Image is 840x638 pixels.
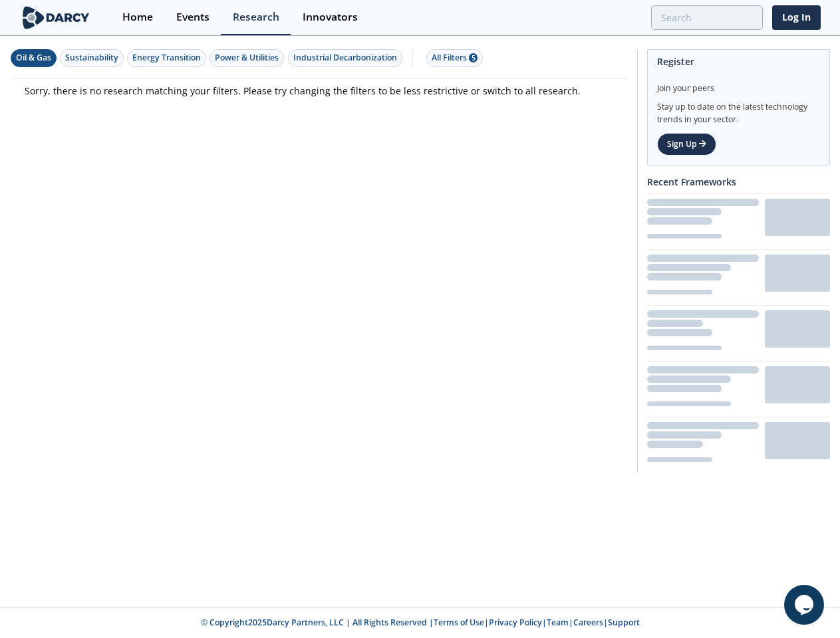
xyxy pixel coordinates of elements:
div: Home [122,12,153,23]
a: Sign Up [657,133,716,156]
img: logo-wide.svg [20,6,92,29]
div: Power & Utilities [215,52,279,64]
span: 5 [469,53,478,62]
a: Log In [772,5,821,30]
a: Careers [573,617,603,628]
a: Support [608,617,640,628]
div: Innovators [303,12,358,23]
button: Energy Transition [127,49,206,67]
div: All Filters [432,52,478,64]
p: © Copyright 2025 Darcy Partners, LLC | All Rights Reserved | | | | | [98,617,742,629]
div: Recent Frameworks [647,170,830,193]
button: All Filters 5 [426,49,483,67]
button: Oil & Gas [11,49,57,67]
iframe: chat widget [784,585,827,625]
button: Power & Utilities [210,49,284,67]
a: Privacy Policy [489,617,542,628]
input: Advanced Search [651,5,763,30]
div: Join your peers [657,73,820,94]
div: Research [233,12,279,23]
div: Sustainability [65,52,118,64]
button: Industrial Decarbonization [288,49,402,67]
div: Stay up to date on the latest technology trends in your sector. [657,94,820,126]
p: Sorry, there is no research matching your filters. Please try changing the filters to be less res... [25,84,614,98]
div: Register [657,50,820,73]
a: Terms of Use [434,617,484,628]
div: Oil & Gas [16,52,51,64]
div: Industrial Decarbonization [293,52,397,64]
div: Energy Transition [132,52,201,64]
button: Sustainability [60,49,124,67]
a: Team [547,617,569,628]
div: Events [176,12,210,23]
